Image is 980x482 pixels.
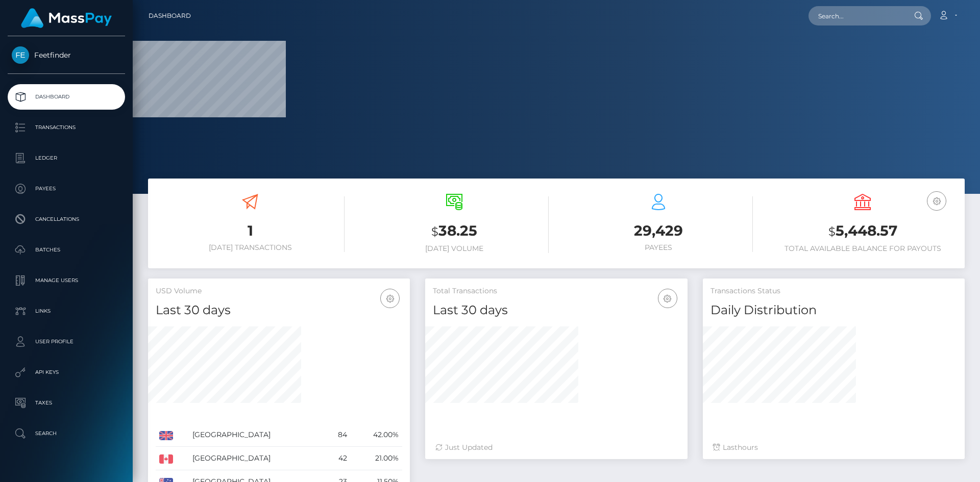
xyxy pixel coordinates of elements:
div: Just Updated [435,442,677,453]
p: Dashboard [12,89,121,105]
h3: 29,429 [564,221,753,241]
p: Cancellations [12,212,121,227]
p: Links [12,303,121,319]
a: Batches [8,237,125,263]
a: Search [8,421,125,446]
p: Batches [12,242,121,258]
h6: [DATE] Volume [360,244,549,253]
td: 21.00% [351,447,403,470]
small: $ [828,224,836,239]
a: Cancellations [8,207,125,232]
td: [GEOGRAPHIC_DATA] [189,423,325,447]
img: MassPay Logo [21,8,112,28]
a: API Keys [8,360,125,385]
a: Dashboard [8,84,125,110]
h5: USD Volume [156,286,402,296]
h5: Total Transactions [433,286,679,296]
p: Ledger [12,150,121,166]
input: Search... [808,6,904,26]
h3: 38.25 [360,221,549,242]
a: Taxes [8,390,125,416]
a: User Profile [8,329,125,354]
h4: Daily Distribution [710,301,957,319]
p: Transactions [12,120,121,135]
div: Last hours [713,442,954,453]
h6: Payees [564,243,753,252]
a: Transactions [8,115,125,140]
a: Ledger [8,145,125,171]
p: API Keys [12,365,121,380]
p: Search [12,426,121,441]
p: User Profile [12,334,121,349]
h4: Last 30 days [433,301,679,319]
td: [GEOGRAPHIC_DATA] [189,447,325,470]
img: Feetfinder [12,46,29,64]
h3: 1 [156,221,345,241]
small: $ [431,224,438,239]
p: Taxes [12,395,121,411]
img: CA.png [159,454,173,464]
a: Payees [8,176,125,201]
p: Payees [12,181,121,196]
td: 42.00% [351,423,403,447]
td: 42 [325,447,351,470]
a: Dashboard [149,5,191,27]
td: 84 [325,423,351,447]
img: GB.png [159,431,173,440]
p: Manage Users [12,273,121,288]
h5: Transactions Status [710,286,957,296]
h4: Last 30 days [156,301,402,319]
h3: 5,448.57 [768,221,957,242]
a: Links [8,298,125,324]
span: Feetfinder [8,50,125,60]
h6: Total Available Balance for Payouts [768,244,957,253]
a: Manage Users [8,268,125,293]
h6: [DATE] Transactions [156,243,345,252]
